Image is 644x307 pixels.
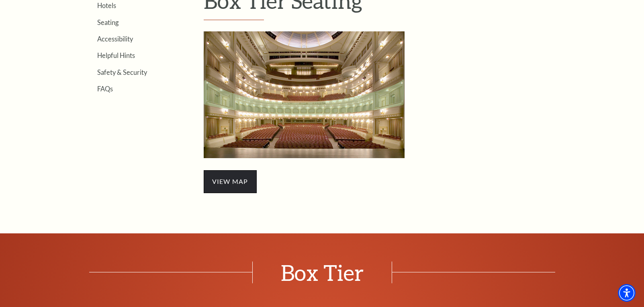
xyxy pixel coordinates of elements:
[618,284,636,302] div: Accessibility Menu
[97,52,135,59] a: Helpful Hints
[97,85,113,93] a: FAQs
[97,19,119,26] a: Seating
[204,31,405,158] img: Box Tier Seating
[204,176,257,185] a: view map - open in a new tab
[204,89,405,99] a: Box Tier Seating - open in a new tab
[252,262,392,283] span: Box Tier
[97,35,133,43] a: Accessibility
[97,2,116,9] a: Hotels
[204,170,257,193] span: view map
[97,68,147,76] a: Safety & Security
